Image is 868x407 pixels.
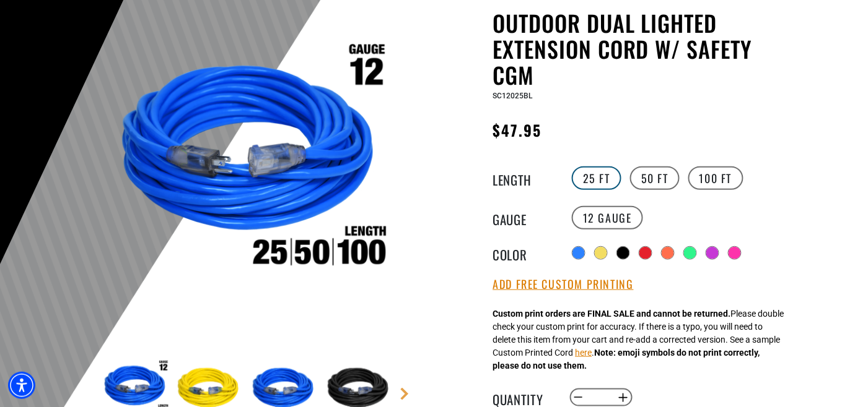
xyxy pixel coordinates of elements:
[688,166,743,190] label: 100 FT
[493,92,533,100] span: SC12025BL
[493,348,760,371] strong: Note: emoji symbols do not print correctly, please do not use them.
[493,10,797,88] h1: Outdoor Dual Lighted Extension Cord w/ Safety CGM
[493,245,555,261] legend: Color
[493,278,634,291] button: Add Free Custom Printing
[576,346,592,359] button: here
[493,170,555,186] legend: Length
[493,309,731,319] strong: Custom print orders are FINAL SALE and cannot be returned.
[493,390,555,406] label: Quantity
[572,206,643,229] label: 12 Gauge
[8,372,35,399] div: Accessibility Menu
[493,210,555,226] legend: Gauge
[572,166,621,190] label: 25 FT
[493,307,784,372] div: Please double check your custom print for accuracy. If there is a typo, you will need to delete t...
[493,119,542,141] span: $47.95
[398,388,411,400] a: Next
[630,166,680,190] label: 50 FT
